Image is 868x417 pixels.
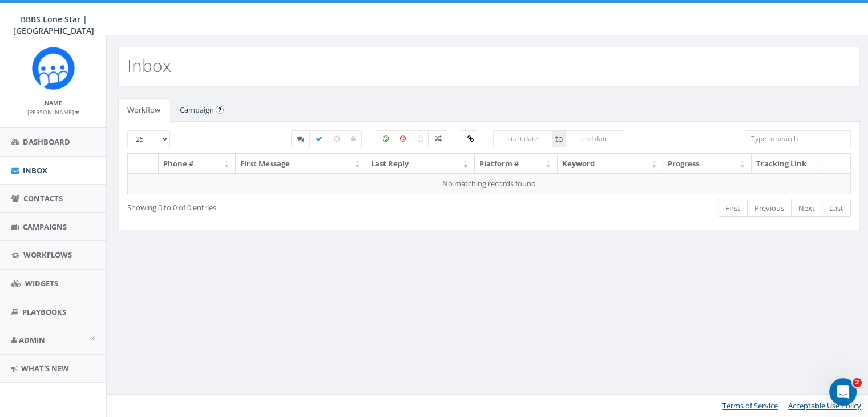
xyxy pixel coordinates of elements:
a: Last [822,199,851,218]
a: Previous [747,199,792,218]
a: Terms of Service [722,400,778,411]
span: Campaigns [23,222,67,232]
span: to [552,130,566,147]
iframe: Intercom live chat [829,378,857,406]
th: Progress: activate to sort column ascending [663,154,752,174]
span: What's New [21,363,69,374]
th: Phone #: activate to sort column ascending [159,154,236,174]
td: No matching records found [128,173,851,194]
div: Showing 0 to 0 of 0 entries [127,198,419,213]
label: Closed [345,130,362,147]
input: start date [493,130,552,147]
label: Mixed [428,130,447,147]
span: Workflows [23,250,72,260]
span: BBBS Lone Star | [GEOGRAPHIC_DATA] [13,14,94,36]
h2: Inbox [127,56,171,75]
img: Rally_Corp_Icon.png [32,47,75,90]
a: Acceptable Use Policy [788,400,861,411]
small: Name [45,99,62,107]
label: Neutral [411,130,429,147]
th: Keyword: activate to sort column ascending [558,154,663,174]
th: Platform #: activate to sort column ascending [475,154,558,174]
label: Positive [377,130,395,147]
input: Submit [216,106,224,114]
span: Playbooks [22,307,66,317]
label: Started [291,130,310,147]
label: Completed [309,130,329,147]
small: [PERSON_NAME] [27,108,79,116]
a: [PERSON_NAME] [27,106,79,117]
a: First [718,199,748,218]
th: Last Reply: activate to sort column ascending [366,154,475,174]
span: Widgets [25,278,58,288]
label: Clicked [461,130,478,147]
input: end date [566,130,625,147]
a: Workflow [118,98,169,122]
a: Next [791,199,822,218]
label: Negative [394,130,412,147]
span: Admin [19,335,45,345]
label: Expired [328,130,346,147]
th: Tracking Link [752,154,818,174]
span: Inbox [23,165,47,175]
span: Dashboard [23,137,70,147]
span: 2 [853,378,862,387]
th: First Message: activate to sort column ascending [236,154,366,174]
input: Type to search [745,130,851,147]
span: Contacts [23,193,63,203]
a: Campaign [171,98,223,122]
